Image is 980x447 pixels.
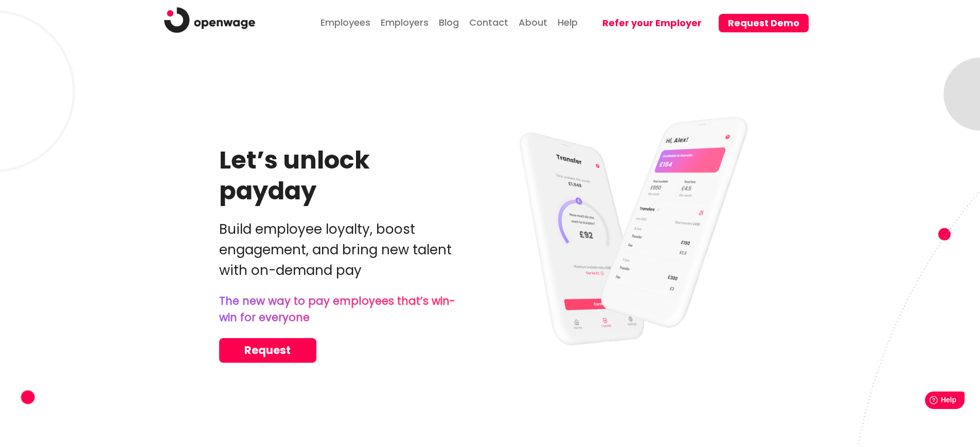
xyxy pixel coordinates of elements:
a: Employees [318,7,373,35]
iframe: Help widget launcher [888,387,969,416]
img: mobile [471,94,761,365]
a: Refer your Employer [585,4,711,44]
a: Blog [436,7,461,35]
a: Request Demo [219,338,316,363]
h1: Let’s unlock payday [219,145,457,207]
a: Request Demo [711,4,809,44]
button: Request Demo [719,14,809,32]
a: Contact [467,7,511,35]
a: Employers [378,7,431,35]
a: About [516,7,550,35]
a: Help [555,7,580,35]
button: Refer your Employer [593,14,711,32]
p: The new way to pay employees that’s win-win for everyone [219,293,457,326]
img: logo.png [164,7,256,33]
p: Build employee loyalty, boost engagement, and bring new talent with on-demand pay [219,219,457,281]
